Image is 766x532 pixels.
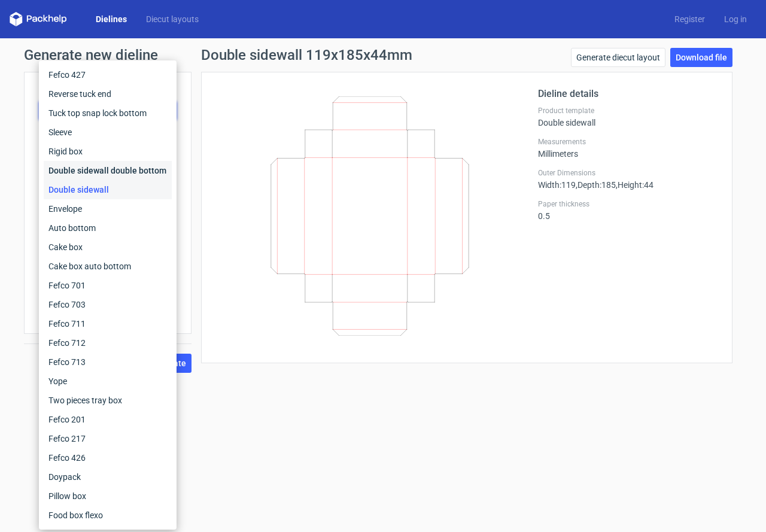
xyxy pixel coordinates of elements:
div: Double sidewall [538,106,718,127]
div: Envelope [44,199,172,218]
label: Measurements [538,137,718,147]
div: Fefco 711 [44,314,172,333]
div: Fefco 713 [44,352,172,372]
a: Diecut layouts [136,13,208,25]
div: Fefco 712 [44,333,172,352]
div: Fefco 217 [44,429,172,448]
div: 0.5 [538,199,718,221]
div: Two pieces tray box [44,391,172,410]
a: Download file [670,48,732,67]
a: Dielines [86,13,136,25]
div: Double sidewall double bottom [44,161,172,180]
label: Paper thickness [538,199,718,209]
div: Cake box auto bottom [44,257,172,276]
div: Doypack [44,467,172,487]
a: Log in [715,13,756,25]
div: Auto bottom [44,218,172,238]
span: Width : 119 [538,180,576,190]
span: , Height : 44 [616,180,653,190]
a: Register [665,13,715,25]
h1: Generate new dieline [24,48,742,62]
div: Reverse tuck end [44,84,172,104]
div: Cake box [44,238,172,257]
h2: Dieline details [538,87,718,101]
div: Fefco 701 [44,276,172,295]
div: Fefco 426 [44,448,172,467]
span: , Depth : 185 [576,180,616,190]
div: Double sidewall [44,180,172,199]
div: Fefco 201 [44,410,172,429]
label: Outer Dimensions [538,168,718,178]
div: Rigid box [44,142,172,161]
div: Food box flexo [44,506,172,525]
h1: Double sidewall 119x185x44mm [201,48,412,62]
div: Fefco 427 [44,65,172,84]
div: Pillow box [44,487,172,506]
div: Fefco 703 [44,295,172,314]
div: Tuck top snap lock bottom [44,104,172,123]
label: Product template [538,106,718,115]
div: Sleeve [44,123,172,142]
div: Yope [44,372,172,391]
a: Generate diecut layout [571,48,665,67]
div: Millimeters [538,137,718,159]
